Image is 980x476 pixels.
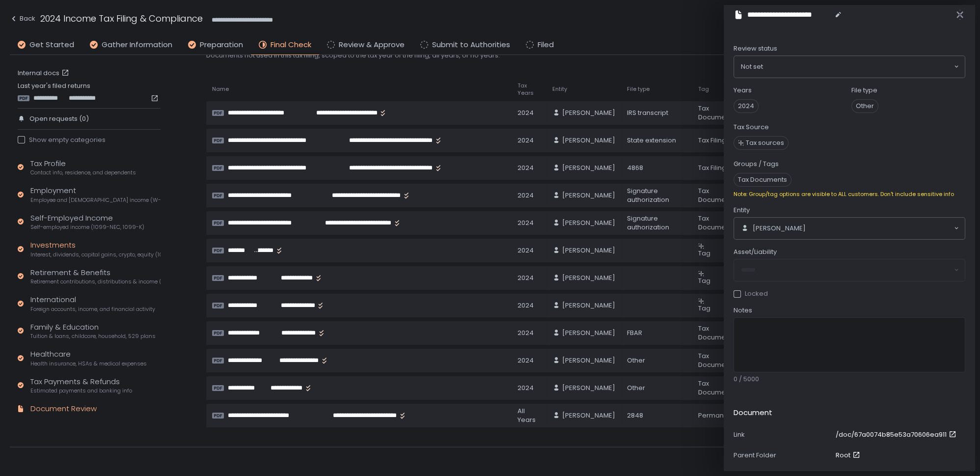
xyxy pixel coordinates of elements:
[30,213,144,231] div: Self-Employed Income
[734,173,791,187] span: Tax Documents
[734,248,777,256] span: Asset/Liability
[212,85,229,93] span: Name
[836,451,862,460] a: Root
[627,85,650,93] span: File type
[734,123,769,132] label: Tax Source
[30,267,161,286] div: Retirement & Benefits
[517,82,541,97] span: Tax Years
[30,387,132,394] span: Estimated payments and banking info
[29,39,74,51] span: Get Started
[339,39,405,51] span: Review & Approve
[836,430,958,439] a: /doc/67a0074b85e53a70606ea911
[741,62,763,72] span: Not set
[734,160,779,168] label: Groups / Tags
[206,51,678,60] div: Documents not used in this tax filing, scoped to the tax year of the filing, all years, or no years.
[432,39,510,51] span: Submit to Authorities
[851,86,877,95] label: File type
[30,294,155,313] div: International
[562,136,615,145] span: [PERSON_NAME]
[30,196,161,204] span: Employee and [DEMOGRAPHIC_DATA] income (W-2s)
[734,430,832,439] div: Link
[734,306,752,315] span: Notes
[30,306,155,313] span: Foreign accounts, income, and financial activity
[562,356,615,365] span: [PERSON_NAME]
[734,407,772,419] h2: Document
[698,249,710,258] span: Tag
[30,376,132,395] div: Tax Payments & Refunds
[30,349,147,367] div: Healthcare
[102,39,172,51] span: Gather Information
[562,301,615,310] span: [PERSON_NAME]
[734,56,965,78] div: Search for option
[562,164,615,172] span: [PERSON_NAME]
[698,85,709,93] span: Tag
[734,375,965,384] div: 0 / 5000
[200,39,243,51] span: Preparation
[18,82,161,102] div: Last year's filed returns
[698,304,710,313] span: Tag
[30,185,161,204] div: Employment
[851,99,878,113] span: Other
[734,206,750,215] span: Entity
[562,274,615,282] span: [PERSON_NAME]
[30,169,136,176] span: Contact info, residence, and dependents
[806,224,953,233] input: Search for option
[746,139,784,147] span: Tax sources
[763,62,953,72] input: Search for option
[30,251,161,258] span: Interest, dividends, capital gains, crypto, equity (1099s, K-1s)
[30,322,156,340] div: Family & Education
[734,44,777,53] span: Review status
[30,158,136,177] div: Tax Profile
[29,114,89,123] span: Open requests (0)
[552,85,567,93] span: Entity
[538,39,554,51] span: Filed
[30,224,144,231] span: Self-employed income (1099-NEC, 1099-K)
[30,360,147,367] span: Health insurance, HSAs & medical expenses
[734,99,759,113] span: 2024
[734,86,752,95] label: Years
[562,411,615,420] span: [PERSON_NAME]
[271,39,311,51] span: Final Check
[753,224,806,233] span: [PERSON_NAME]
[698,276,710,285] span: Tag
[734,218,965,239] div: Search for option
[562,246,615,255] span: [PERSON_NAME]
[18,69,71,78] a: Internal docs
[10,13,35,25] div: Back
[562,191,615,200] span: [PERSON_NAME]
[30,403,97,415] div: Document Review
[734,451,832,460] div: Parent Folder
[562,384,615,392] span: [PERSON_NAME]
[10,12,35,28] button: Back
[30,278,161,285] span: Retirement contributions, distributions & income (1099-R, 5498)
[562,219,615,227] span: [PERSON_NAME]
[40,12,203,25] h1: 2024 Income Tax Filing & Compliance
[562,109,615,117] span: [PERSON_NAME]
[562,329,615,337] span: [PERSON_NAME]
[734,191,965,198] div: Note: Group/tag options are visible to ALL customers. Don't include sensitive info
[30,240,161,258] div: Investments
[30,333,156,340] span: Tuition & loans, childcare, household, 529 plans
